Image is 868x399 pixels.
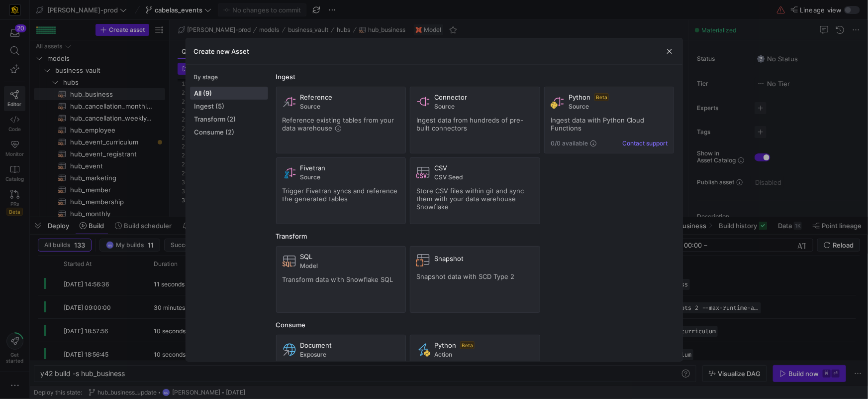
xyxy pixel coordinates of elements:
span: Reference [300,93,333,101]
button: PythonBetaSourceIngest data with Python Cloud Functions0/0 availableContact support [544,87,675,153]
span: 0/0 available [551,140,588,147]
span: Python [569,93,590,101]
button: ReferenceSourceReference existing tables from your data warehouse [276,87,406,153]
span: Snapshot data with SCD Type 2 [416,272,514,280]
span: Ingest data with Python Cloud Functions [551,116,645,132]
span: Transform (2) [194,115,264,123]
button: ConnectorSourceIngest data from hundreds of pre-built connectors [410,87,540,153]
h3: Create new Asset [194,47,250,55]
span: CSV Seed [434,174,534,181]
span: Source [300,174,400,181]
span: Consume (2) [194,128,264,136]
span: Ingest data from hundreds of pre-built connectors [416,116,523,132]
div: By stage [194,74,268,81]
button: All (9) [190,87,268,100]
button: CSVCSV SeedStore CSV files within git and sync them with your data warehouse Snowflake [410,157,540,224]
div: Ingest [276,73,675,81]
span: Reference existing tables from your data warehouse [283,116,394,132]
span: Beta [594,93,609,101]
span: SQL [300,253,313,261]
span: Source [569,103,668,110]
button: SnapshotSnapshot data with SCD Type 2 [410,246,540,313]
span: Document [300,341,332,349]
span: Snapshot [434,255,464,263]
button: Contact support [622,140,668,147]
button: Transform (2) [190,113,268,126]
div: Transform [276,232,675,240]
span: Source [300,103,400,110]
span: Action [434,351,534,358]
span: Beta [460,341,475,349]
span: Trigger Fivetran syncs and reference the generated tables [283,187,398,203]
button: Ingest (5) [190,100,268,113]
button: FivetranSourceTrigger Fivetran syncs and reference the generated tables [276,157,406,224]
span: Model [300,263,400,269]
span: All (9) [194,89,264,97]
span: Transform data with Snowflake SQL [283,275,393,283]
span: Ingest (5) [194,102,264,110]
span: Source [434,103,534,110]
span: Python [434,341,456,349]
button: Consume (2) [190,126,268,138]
span: Store CSV files within git and sync them with your data warehouse Snowflake [416,187,524,211]
span: Fivetran [300,164,326,172]
div: Consume [276,321,675,329]
button: SQLModelTransform data with Snowflake SQL [276,246,406,313]
span: CSV [434,164,447,172]
span: Connector [434,93,467,101]
span: Exposure [300,351,400,358]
